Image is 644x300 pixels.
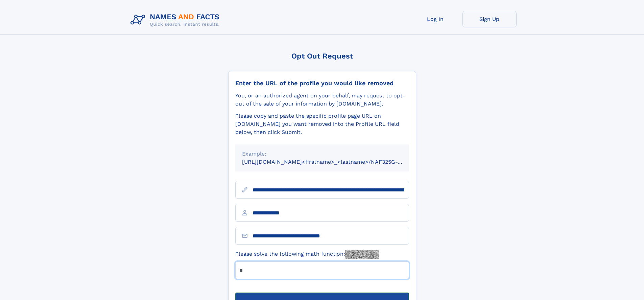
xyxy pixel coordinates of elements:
[228,52,416,60] div: Opt Out Request
[235,250,379,259] label: Please solve the following math function:
[462,11,517,27] a: Sign Up
[242,159,422,165] small: [URL][DOMAIN_NAME]<firstname>_<lastname>/NAF325G-xxxxxxxx
[235,92,409,108] div: You, or an authorized agent on your behalf, may request to opt-out of the sale of your informatio...
[128,11,225,29] img: Logo Names and Facts
[235,79,409,87] div: Enter the URL of the profile you would like removed
[242,150,402,158] div: Example:
[408,11,462,27] a: Log In
[235,112,409,136] div: Please copy and paste the specific profile page URL on [DOMAIN_NAME] you want removed into the Pr...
